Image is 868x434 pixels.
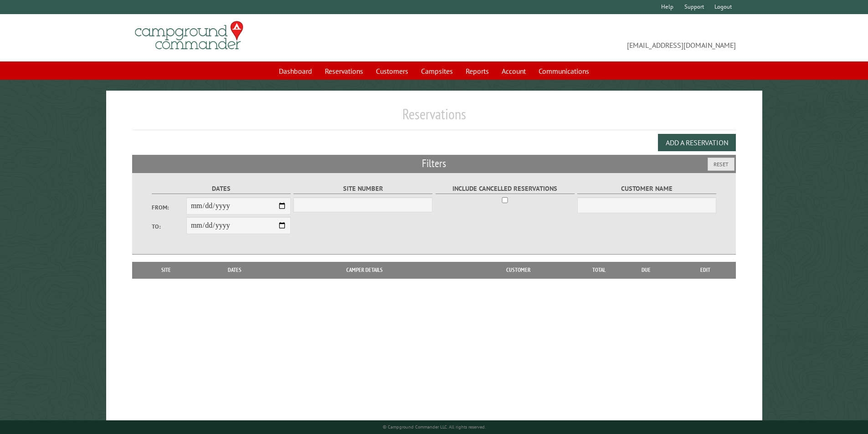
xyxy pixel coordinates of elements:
[617,262,675,278] th: Due
[577,184,716,194] label: Customer Name
[383,424,486,430] small: © Campground Commander LLC. All rights reserved.
[132,105,736,130] h1: Reservations
[196,262,274,278] th: Dates
[152,184,291,194] label: Dates
[533,62,595,80] a: Communications
[152,203,186,212] label: From:
[455,262,581,278] th: Customer
[137,262,196,278] th: Site
[319,62,369,80] a: Reservations
[293,184,432,194] label: Site Number
[460,62,494,80] a: Reports
[658,134,736,151] button: Add a Reservation
[132,155,736,172] h2: Filters
[273,62,318,80] a: Dashboard
[434,25,736,51] span: [EMAIL_ADDRESS][DOMAIN_NAME]
[152,222,186,231] label: To:
[274,262,455,278] th: Camper Details
[132,18,246,53] img: Campground Commander
[708,158,734,171] button: Reset
[675,262,736,278] th: Edit
[581,262,617,278] th: Total
[416,62,458,80] a: Campsites
[436,184,575,194] label: Include Cancelled Reservations
[496,62,531,80] a: Account
[370,62,414,80] a: Customers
